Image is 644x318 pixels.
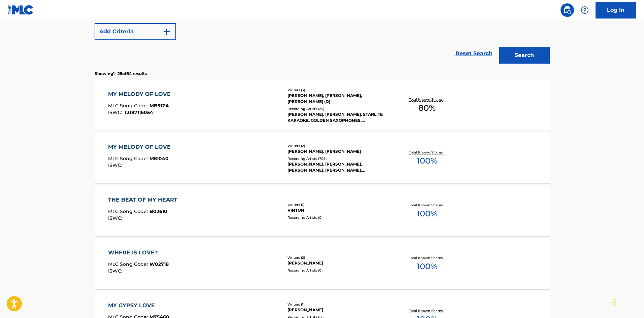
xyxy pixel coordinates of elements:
div: Help [578,3,591,17]
div: MY MELODY OF LOVE [108,143,174,151]
span: MLC Song Code : [108,208,149,214]
span: 100 % [417,208,437,220]
div: VINTON [287,207,389,213]
div: Recording Artists ( 705 ) [287,156,389,161]
span: ISWC : [108,268,124,274]
span: ISWC : [108,215,124,221]
p: Total Known Shares: [409,255,445,260]
button: Search [499,47,550,64]
div: [PERSON_NAME] [287,307,389,313]
img: MLC Logo [8,5,34,15]
a: THE BEAT OF MY HEARTMLC Song Code:B02610ISWC:Writers (1)VINTONRecording Artists (0)Total Known Sh... [95,186,550,236]
img: 9d2ae6d4665cec9f34b9.svg [163,28,171,36]
span: MLC Song Code : [108,261,149,267]
img: search [563,6,571,14]
div: MY GYPSY LOVE [108,302,169,310]
div: [PERSON_NAME], [PERSON_NAME] [287,148,389,154]
span: ISWC : [108,162,124,168]
div: Recording Artists ( 25 ) [287,106,389,111]
div: [PERSON_NAME] [287,260,389,266]
div: MY MELODY OF LOVE [108,90,174,98]
span: MB91ZA [149,103,169,109]
a: MY MELODY OF LOVEMLC Song Code:MB91ZAISWC:T3187116054Writers (3)[PERSON_NAME], [PERSON_NAME], [PE... [95,80,550,131]
img: help [581,6,589,14]
span: 100 % [417,260,437,273]
p: Total Known Shares: [409,203,445,208]
a: Reset Search [452,46,496,61]
iframe: Chat Widget [610,286,644,318]
div: Drag [612,292,616,313]
a: Public Search [561,3,574,17]
a: MY MELODY OF LOVEMLC Song Code:M81040ISWC:Writers (2)[PERSON_NAME], [PERSON_NAME]Recording Artist... [95,133,550,183]
p: Total Known Shares: [409,97,445,102]
div: Writers ( 2 ) [287,143,389,148]
div: Recording Artists ( 0 ) [287,215,389,220]
span: M81040 [149,155,169,162]
p: Total Known Shares: [409,150,445,155]
div: Writers ( 3 ) [287,87,389,93]
span: T3187116054 [124,109,153,115]
button: Add Criteria [95,23,176,40]
p: Total Known Shares: [409,308,445,313]
a: Log In [596,2,636,19]
span: 100 % [417,155,437,167]
div: [PERSON_NAME], [PERSON_NAME], [PERSON_NAME], [PERSON_NAME], [PERSON_NAME], [PERSON_NAME], [PERSON... [287,161,389,173]
p: Showing 1 - 25 of 54 results [95,71,147,77]
span: B02610 [149,208,167,214]
span: W02718 [149,261,169,267]
div: THE BEAT OF MY HEART [108,196,181,204]
a: WHERE IS LOVE?MLC Song Code:W02718ISWC:Writers (2)[PERSON_NAME]Recording Artists (0)Total Known S... [95,239,550,289]
div: [PERSON_NAME], [PERSON_NAME], [PERSON_NAME] (D) [287,93,389,105]
div: [PERSON_NAME], [PERSON_NAME], STARLITE KARAOKE, GOLDEN SAXOPHONES, [PERSON_NAME] [287,111,389,123]
span: ISWC : [108,109,124,115]
div: WHERE IS LOVE? [108,249,169,257]
span: MLC Song Code : [108,155,149,162]
div: Writers ( 1 ) [287,302,389,307]
div: Writers ( 2 ) [287,255,389,260]
span: MLC Song Code : [108,103,149,109]
span: 80 % [418,102,436,114]
div: Writers ( 1 ) [287,202,389,207]
div: Recording Artists ( 0 ) [287,268,389,273]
